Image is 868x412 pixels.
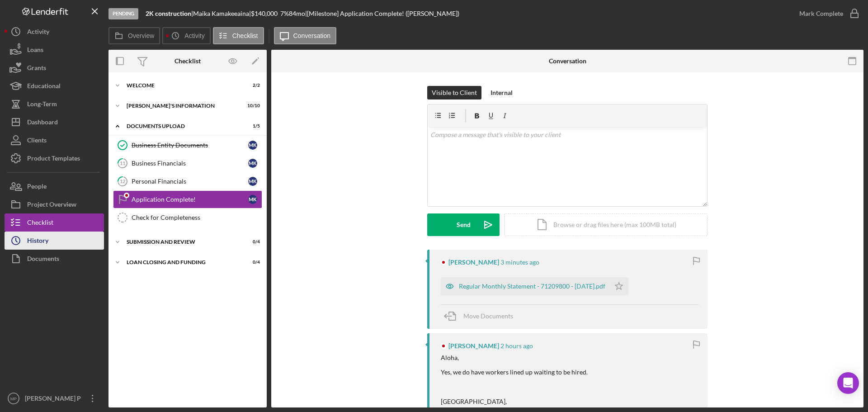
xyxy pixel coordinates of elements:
[549,57,586,65] div: Conversation
[251,9,278,17] span: $140,000
[500,342,533,350] time: 2025-09-15 21:09
[5,41,104,59] button: Loans
[248,141,257,150] div: M K
[127,239,237,245] div: SUBMISSION AND REVIEW
[146,9,191,17] b: 2K construction
[184,32,204,39] label: Activity
[5,95,104,113] button: Long-Term
[448,259,499,266] div: [PERSON_NAME]
[5,389,104,407] button: MP[PERSON_NAME] P
[27,131,47,152] div: Clients
[459,283,605,290] div: Regular Monthly Statement - 71209800 - [DATE].pdf
[5,250,104,268] button: Documents
[500,259,539,266] time: 2025-09-15 23:07
[27,250,59,270] div: Documents
[463,312,513,320] span: Move Documents
[27,23,49,43] div: Activity
[5,59,104,77] button: Grants
[289,10,305,17] div: 84 mo
[5,195,104,213] button: Project Overview
[305,10,459,17] div: | [Milestone] Application Complete! ([PERSON_NAME])
[244,239,260,245] div: 0 / 4
[248,195,257,204] div: M K
[193,10,251,17] div: Maika Kamakeeaina |
[27,77,61,97] div: Educational
[132,160,248,167] div: Business Financials
[491,86,513,99] div: Internal
[108,8,138,19] div: Pending
[5,131,104,149] button: Clients
[113,172,262,190] a: 12Personal FinancialsMK
[213,27,264,44] button: Checklist
[432,86,477,99] div: Visible to Client
[232,32,258,39] label: Checklist
[441,354,588,405] div: Aloha, Yes, we do have workers lined up waiting to be hired. [GEOGRAPHIC_DATA],
[244,123,260,129] div: 1 / 5
[248,159,257,168] div: M K
[244,260,260,265] div: 0 / 4
[441,305,522,327] button: Move Documents
[127,83,237,88] div: WELCOME
[5,149,104,167] button: Product Templates
[132,214,262,221] div: Check for Completeness
[132,142,248,149] div: Business Entity Documents
[27,113,58,133] div: Dashboard
[127,103,237,109] div: [PERSON_NAME]'S INFORMATION
[27,195,76,216] div: Project Overview
[27,59,46,79] div: Grants
[248,177,257,186] div: M K
[27,177,47,198] div: People
[244,103,260,109] div: 10 / 10
[27,95,57,115] div: Long-Term
[244,83,260,88] div: 2 / 2
[274,27,337,44] button: Conversation
[5,177,104,195] button: People
[457,213,471,236] div: Send
[837,372,859,394] div: Open Intercom Messenger
[280,10,289,17] div: 7 %
[113,208,262,227] a: Check for Completeness
[128,32,154,39] label: Overview
[113,190,262,208] a: Application Complete!MK
[5,232,104,250] button: History
[790,5,863,23] button: Mark Complete
[5,77,104,95] button: Educational
[293,32,331,39] label: Conversation
[427,86,481,99] button: Visible to Client
[441,277,628,295] button: Regular Monthly Statement - 71209800 - [DATE].pdf
[120,160,125,166] tspan: 11
[146,10,193,17] div: |
[5,213,104,232] button: Checklist
[5,113,104,131] a: Dashboard
[27,213,53,234] div: Checklist
[127,123,237,129] div: DOCUMENTS UPLOAD
[27,232,48,252] div: History
[175,57,201,65] div: Checklist
[799,5,843,23] div: Mark Complete
[448,342,499,350] div: [PERSON_NAME]
[108,27,160,44] button: Overview
[27,41,43,61] div: Loans
[127,260,237,265] div: LOAN CLOSING AND FUNDING
[113,136,262,154] a: Business Entity DocumentsMK
[23,389,81,410] div: [PERSON_NAME] P
[132,178,248,185] div: Personal Financials
[5,23,104,41] button: Activity
[120,178,125,184] tspan: 12
[427,213,500,236] button: Send
[10,396,17,401] text: MP
[132,196,248,203] div: Application Complete!
[27,149,80,170] div: Product Templates
[162,27,210,44] button: Activity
